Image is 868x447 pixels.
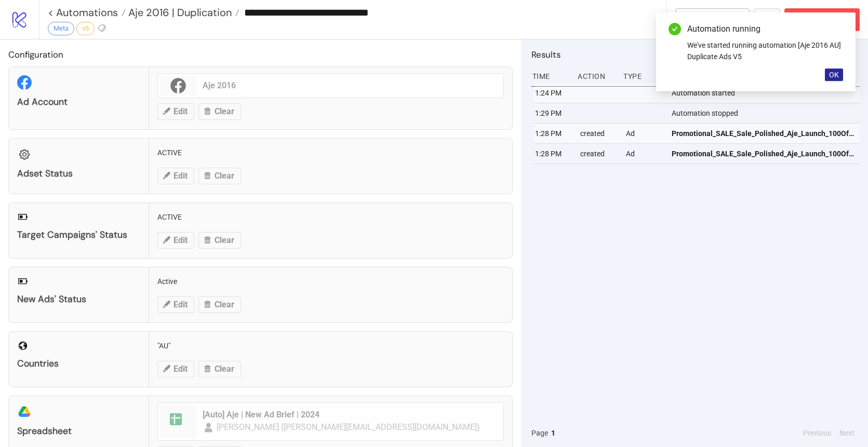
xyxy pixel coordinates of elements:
h2: Configuration [8,48,513,61]
span: Promotional_SALE_Sale_Polished_Aje_Launch_100OffDresses_Campaign_Image_20251016_Automatic_AU [672,148,855,159]
button: Next [836,427,858,439]
span: Promotional_SALE_Sale_Polished_Aje_Launch_100OffDresses_Campaign_Image_20251016_Automatic_AU [672,128,855,139]
a: Aje 2016 | Duplication [126,7,239,18]
div: v5 [76,22,95,35]
button: 1 [548,427,558,439]
div: created [579,144,618,164]
div: Ad [625,144,663,164]
a: Promotional_SALE_Sale_Polished_Aje_Launch_100OffDresses_Campaign_Image_20251016_Automatic_AU [672,124,855,143]
h2: Results [531,48,860,61]
div: 1:28 PM [534,124,572,143]
button: ... [754,8,780,31]
div: 1:24 PM [534,83,572,103]
div: Automation running [687,23,843,35]
div: Ad [625,124,663,143]
div: 1:28 PM [534,144,572,164]
div: We've started running automation [Aje 2016 AU] Duplicate Ads V5 [687,39,843,62]
div: Meta [48,22,74,35]
a: Promotional_SALE_Sale_Polished_Aje_Launch_100OffDresses_Campaign_Image_20251016_Automatic_AU [672,144,855,164]
div: Type [622,66,661,86]
div: Automation stopped [671,103,862,123]
a: < Automations [48,7,126,18]
div: Action [577,66,615,86]
div: created [579,124,618,143]
span: Aje 2016 | Duplication [126,6,232,19]
button: OK [825,69,843,81]
div: Time [531,66,570,86]
span: check-circle [669,23,681,35]
button: To Builder [675,8,750,31]
span: OK [829,71,839,79]
button: Abort Run [784,8,860,31]
span: Page [531,427,548,439]
div: 1:29 PM [534,103,572,123]
button: Previous [800,427,834,439]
